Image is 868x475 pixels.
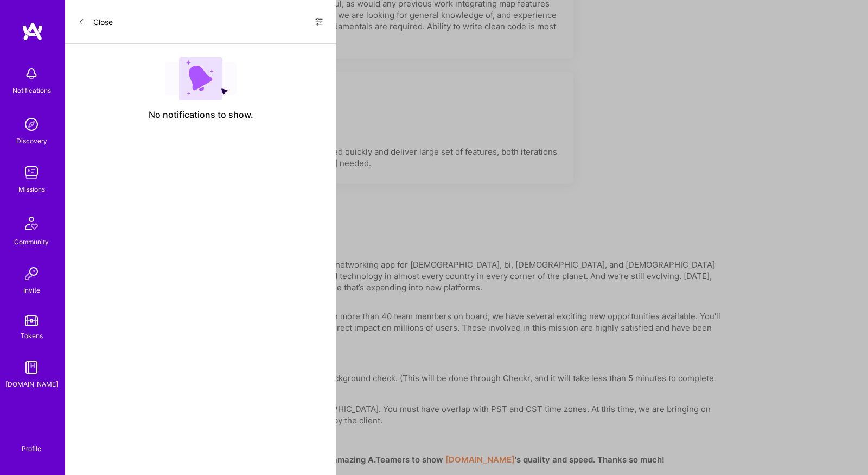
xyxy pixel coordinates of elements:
[21,113,42,135] img: discovery
[5,378,58,390] div: [DOMAIN_NAME]
[78,13,113,30] button: Close
[149,109,253,121] span: No notifications to show.
[21,263,42,284] img: Invite
[21,63,42,85] img: bell
[23,284,40,296] div: Invite
[18,432,45,453] a: Profile
[22,443,41,453] div: Profile
[21,330,43,341] div: Tokens
[18,210,44,236] img: Community
[16,135,47,147] div: Discovery
[18,183,45,195] div: Missions
[165,57,237,100] img: empty
[21,357,42,378] img: guide book
[12,85,51,96] div: Notifications
[25,315,38,326] img: tokens
[14,236,49,248] div: Community
[21,162,42,183] img: teamwork
[22,22,43,41] img: logo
